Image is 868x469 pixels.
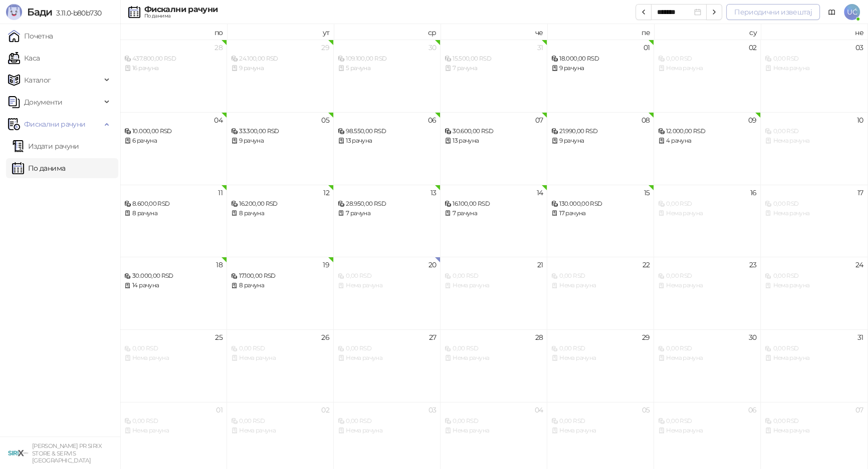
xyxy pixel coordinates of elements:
div: 31 [537,44,543,51]
div: Нема рачуна [765,209,863,218]
div: 01 [643,44,650,51]
td: 2025-08-15 [547,185,654,257]
button: Периодични извештај [726,4,820,20]
div: 0,00 RSD [765,54,863,64]
td: 2025-08-08 [547,112,654,185]
div: Нема рачуна [765,281,863,290]
div: 0,00 RSD [338,271,436,281]
td: 2025-08-31 [761,329,867,402]
div: 22 [642,261,650,268]
div: Фискални рачуни [144,6,218,14]
div: Нема рачуна [551,353,649,363]
div: 0,00 RSD [445,344,543,353]
td: 2025-08-20 [334,257,441,329]
td: 2025-08-19 [227,257,334,329]
td: 2025-08-25 [120,329,227,402]
div: Нема рачуна [765,64,863,73]
td: 2025-08-11 [120,185,227,257]
td: 2025-08-23 [654,257,761,329]
div: Нема рачуна [658,353,756,363]
div: 19 [323,261,329,268]
div: 0,00 RSD [765,416,863,426]
div: 0,00 RSD [765,127,863,136]
div: Нема рачуна [658,64,756,73]
div: 0,00 RSD [765,199,863,209]
div: 9 рачуна [231,64,329,73]
td: 2025-08-30 [654,329,761,402]
span: Бади [27,6,52,18]
td: 2025-07-28 [120,40,227,112]
th: не [761,24,867,40]
div: Нема рачуна [231,426,329,435]
td: 2025-08-14 [441,185,547,257]
div: 28 [535,334,543,341]
div: 03 [428,406,436,413]
div: 27 [428,334,436,341]
div: 17.100,00 RSD [231,271,329,281]
div: 0,00 RSD [124,344,223,353]
td: 2025-08-27 [334,329,441,402]
div: 16.200,00 RSD [231,199,329,209]
div: 06 [427,117,436,124]
div: 0,00 RSD [765,271,863,281]
td: 2025-08-22 [547,257,654,329]
div: 17 рачуна [551,209,649,218]
div: 30.600,00 RSD [445,127,543,136]
div: 03 [855,44,863,51]
div: 9 рачуна [231,136,329,146]
div: 8 рачуна [231,281,329,290]
img: Logo [6,4,22,20]
div: 0,00 RSD [445,416,543,426]
div: 0,00 RSD [658,416,756,426]
div: 130.000,00 RSD [551,199,649,209]
div: 9 рачуна [551,64,649,73]
div: 30 [428,44,436,51]
td: 2025-08-10 [761,112,867,185]
div: 07 [855,406,863,413]
div: 14 рачуна [124,281,223,290]
td: 2025-08-12 [227,185,334,257]
div: Нема рачуна [445,353,543,363]
div: 98.550,00 RSD [338,127,436,136]
div: 33.300,00 RSD [231,127,329,136]
div: 4 рачуна [658,136,756,146]
td: 2025-08-29 [547,329,654,402]
span: Документи [24,92,62,112]
div: 24 [855,261,863,268]
div: 05 [321,117,329,124]
td: 2025-08-05 [227,112,334,185]
div: 0,00 RSD [231,344,329,353]
a: Почетна [8,26,53,46]
div: 18.000,00 RSD [551,54,649,64]
td: 2025-08-01 [547,40,654,112]
div: Нема рачуна [658,426,756,435]
div: 0,00 RSD [338,416,436,426]
div: 26 [321,334,329,341]
div: 28 [214,44,223,51]
div: 0,00 RSD [658,199,756,209]
td: 2025-08-13 [334,185,441,257]
a: Издати рачуни [12,136,79,156]
div: 0,00 RSD [658,344,756,353]
div: 11 [218,189,223,196]
div: 08 [641,117,650,124]
span: 3.11.0-b80b730 [52,9,101,18]
td: 2025-08-04 [120,112,227,185]
div: 05 [642,406,650,413]
div: 0,00 RSD [551,344,649,353]
div: 23 [749,261,757,268]
div: 15 [644,189,650,196]
div: 0,00 RSD [765,344,863,353]
div: 10 [857,117,863,124]
div: 20 [428,261,436,268]
td: 2025-08-07 [441,112,547,185]
div: Нема рачуна [765,426,863,435]
td: 2025-08-06 [334,112,441,185]
div: 02 [321,406,329,413]
td: 2025-08-24 [761,257,867,329]
div: 31 [857,334,863,341]
div: По данима [144,14,218,19]
div: 16 рачуна [124,64,223,73]
div: 6 рачуна [124,136,223,146]
div: 0,00 RSD [658,54,756,64]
